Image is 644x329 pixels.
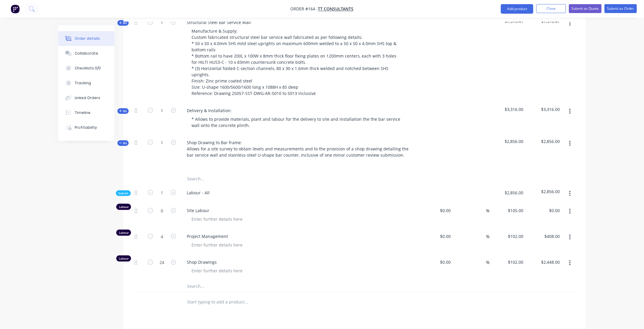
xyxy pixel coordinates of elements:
[187,115,405,130] div: * Allows to provide materials, plant and labour for the delivery to site and installation the the...
[58,61,114,76] button: Checklists 0/0
[75,51,98,56] div: Collaborate
[58,31,114,46] button: Order details
[75,125,97,130] div: Profitability
[117,140,129,146] button: Kit
[117,20,129,26] button: Kit
[492,190,524,196] span: $2,856.00
[528,188,560,195] span: $2,856.00
[528,106,560,112] span: $3,316.00
[187,207,415,214] span: Site Labour
[187,259,415,265] span: Shop Drawings
[116,230,131,236] div: Labour
[75,80,91,86] div: Tracking
[187,27,405,98] div: Manufacture & Supply: Custom fabricated structural steel bar service wall fabricated as per follo...
[182,138,415,159] div: Shop Drawing to Bar frame: Allows for a site survey to obtain levels and measurements and to the ...
[119,109,127,113] span: Kit
[182,18,256,27] div: Structural Steel Bar Service Wall
[58,90,114,105] button: Linked Orders
[486,259,490,266] span: %
[605,4,637,13] button: Submit as Order
[58,105,114,120] button: Timeline
[486,233,490,240] span: %
[58,120,114,135] button: Profitability
[291,6,318,12] span: Order #164 -
[117,108,129,114] button: Kit
[536,4,566,13] button: Close
[116,255,131,262] div: Labour
[119,141,127,145] span: Kit
[58,46,114,61] button: Collaborate
[58,76,114,90] button: Tracking
[187,280,305,292] input: Search...
[528,138,560,144] span: $2,856.00
[119,21,127,25] span: Kit
[569,4,602,13] button: Submit as Quote
[501,4,533,14] button: Add product
[75,110,90,115] div: Timeline
[486,207,490,214] span: %
[75,95,100,101] div: Linked Orders
[182,188,214,197] div: Labour - All
[187,233,415,239] span: Project Management
[492,138,524,144] span: $2,856.00
[75,66,101,71] div: Checklists 0/0
[187,296,305,308] input: Start typing to add a product...
[118,191,128,196] span: Sub-kit
[182,106,236,115] div: Delivery & Installation:
[187,173,305,185] input: Search...
[11,4,20,13] img: Factory
[492,106,524,112] span: $3,316.00
[75,36,100,41] div: Order details
[116,204,131,210] div: Labour
[318,6,354,12] a: TT Consultants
